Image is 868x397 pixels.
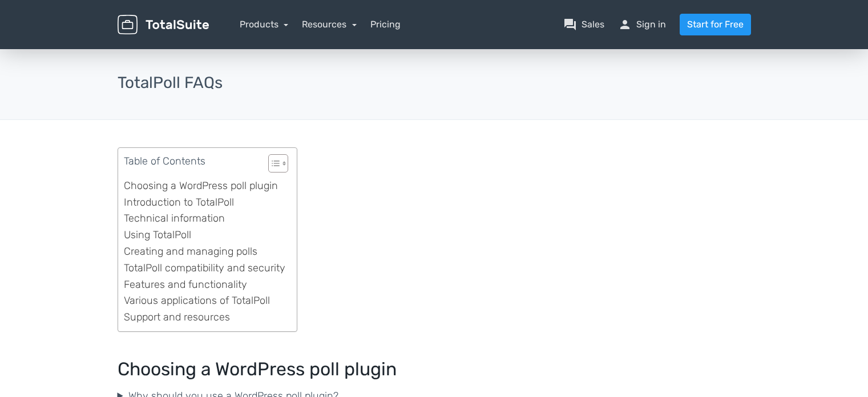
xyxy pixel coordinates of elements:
[563,18,604,31] a: question_answerSales
[118,74,751,92] h3: TotalPoll FAQs
[124,292,270,309] a: Various applications of TotalPoll
[618,18,632,31] span: person
[124,194,234,211] a: Introduction to TotalPoll
[124,243,257,260] a: Creating and managing polls
[124,260,285,276] a: TotalPoll compatibility and security
[124,309,230,326] a: Support and resources
[124,276,247,293] a: Features and functionality
[618,18,666,31] a: personSign in
[118,15,209,35] img: TotalSuite for WordPress
[260,154,285,178] a: Toggle Table of Content
[124,178,278,194] a: Choosing a WordPress poll plugin
[124,210,225,227] a: Technical information
[370,18,401,31] a: Pricing
[302,19,357,30] a: Resources
[118,359,751,379] h2: Choosing a WordPress poll plugin
[680,14,751,35] a: Start for Free
[124,227,191,243] a: Using TotalPoll
[563,18,577,31] span: question_answer
[240,19,289,30] a: Products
